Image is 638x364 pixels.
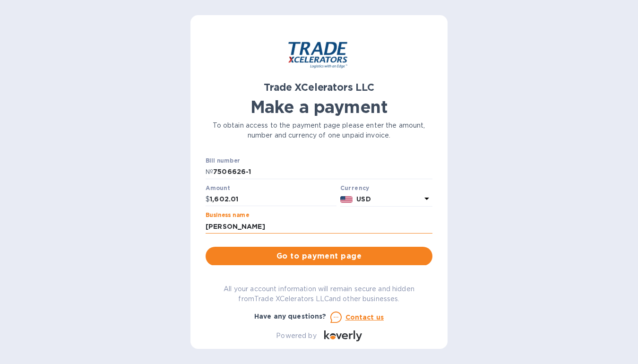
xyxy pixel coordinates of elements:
label: Bill number [206,158,240,164]
p: № [206,167,213,177]
p: All your account information will remain secure and hidden from Trade XCelerators LLC and other b... [206,284,432,304]
b: Currency [340,184,370,191]
b: Have any questions? [254,312,327,320]
p: To obtain access to the payment page please enter the amount, number and currency of one unpaid i... [206,121,432,140]
button: Go to payment page [206,247,432,266]
label: Business name [206,213,249,218]
input: Enter business name [206,219,432,234]
b: USD [356,195,371,203]
input: Enter bill number [213,165,432,179]
img: USD [340,196,353,203]
label: Amount [206,185,230,191]
span: Go to payment page [213,251,425,262]
u: Contact us [345,313,384,321]
h1: Make a payment [206,97,432,117]
b: Trade XCelerators LLC [264,81,374,93]
p: Powered by [276,331,316,341]
input: 0.00 [210,192,336,207]
p: $ [206,194,210,204]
